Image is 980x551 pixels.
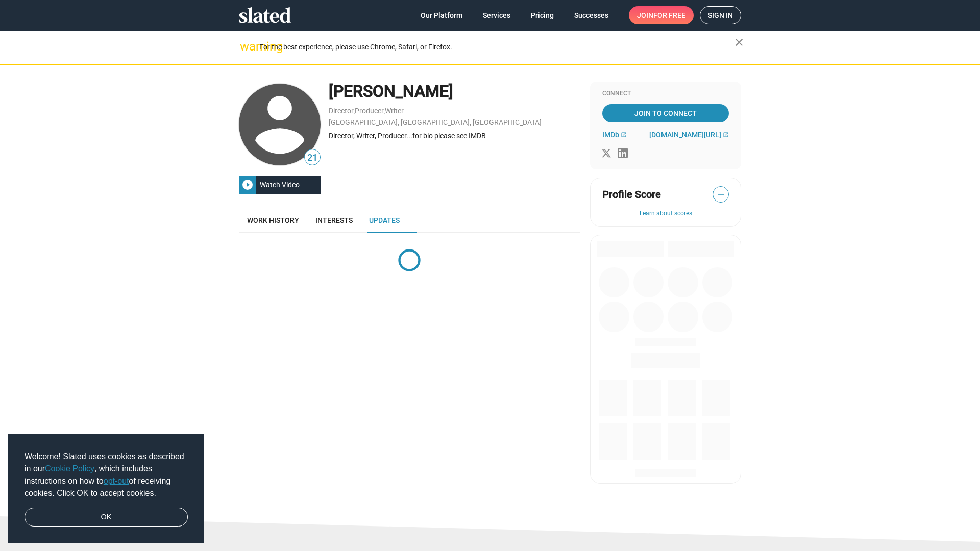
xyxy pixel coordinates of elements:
[329,107,354,115] a: Director
[723,132,729,138] mat-icon: open_in_new
[329,131,580,141] div: Director, Writer, Producer...for bio please see IMDB
[733,36,745,48] mat-icon: close
[361,208,408,233] a: Updates
[385,107,404,115] a: Writer
[247,216,299,224] span: Work history
[566,6,617,24] a: Successes
[24,508,188,527] a: dismiss cookie message
[259,40,735,54] div: For the best experience, please use Chrome, Safari, or Firefox.
[239,208,307,233] a: Work history
[649,131,729,139] a: [DOMAIN_NAME][URL]
[305,151,320,165] span: 21
[602,188,661,202] span: Profile Score
[8,434,204,543] div: cookieconsent
[602,131,619,139] span: IMDb
[602,210,729,218] button: Learn about scores
[104,477,129,485] a: opt-out
[602,90,729,98] div: Connect
[523,6,562,24] a: Pricing
[256,176,304,194] div: Watch Video
[531,6,554,24] span: Pricing
[241,179,254,191] mat-icon: play_circle_filled
[329,81,580,103] div: [PERSON_NAME]
[574,6,608,24] span: Successes
[653,6,685,24] span: for free
[700,6,741,24] a: Sign in
[307,208,361,233] a: Interests
[354,109,355,114] span: ,
[621,132,627,138] mat-icon: open_in_new
[602,104,729,122] a: Join To Connect
[315,216,353,224] span: Interests
[329,118,542,127] a: [GEOGRAPHIC_DATA], [GEOGRAPHIC_DATA], [GEOGRAPHIC_DATA]
[355,107,384,115] a: Producer
[412,6,471,24] a: Our Platform
[240,40,252,53] mat-icon: warning
[649,131,721,139] span: [DOMAIN_NAME][URL]
[483,6,510,24] span: Services
[629,6,694,24] a: Joinfor free
[369,216,400,224] span: Updates
[384,109,385,114] span: ,
[708,7,733,24] span: Sign in
[239,176,321,194] button: Watch Video
[604,104,727,122] span: Join To Connect
[45,464,94,473] a: Cookie Policy
[602,131,627,139] a: IMDb
[475,6,519,24] a: Services
[637,6,685,24] span: Join
[713,188,728,202] span: —
[421,6,462,24] span: Our Platform
[24,450,188,499] span: Welcome! Slated uses cookies as described in our , which includes instructions on how to of recei...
